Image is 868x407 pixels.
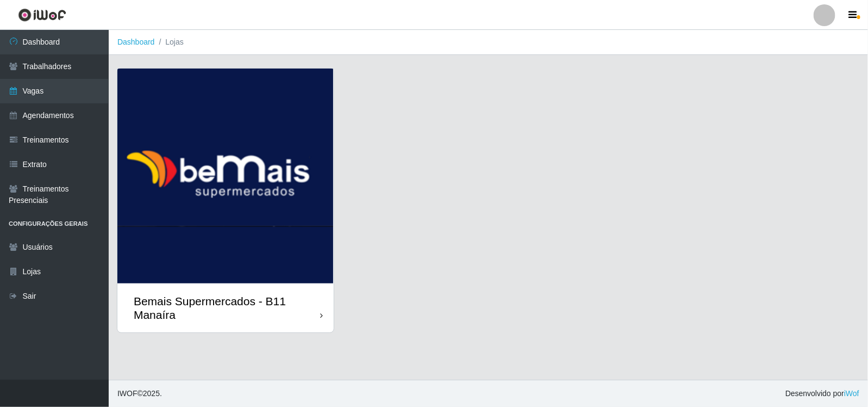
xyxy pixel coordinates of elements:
[18,8,66,22] img: CoreUI Logo
[785,388,859,399] span: Desenvolvido por
[117,389,138,398] span: IWOF
[117,388,162,399] span: © 2025 .
[117,69,334,283] img: cardImg
[117,69,334,332] a: Bemais Supermercados - B11 Manaíra
[117,38,155,46] a: Dashboard
[134,294,320,322] div: Bemais Supermercados - B11 Manaíra
[844,389,859,398] a: iWof
[109,30,868,55] nav: breadcrumb
[155,36,184,48] li: Lojas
